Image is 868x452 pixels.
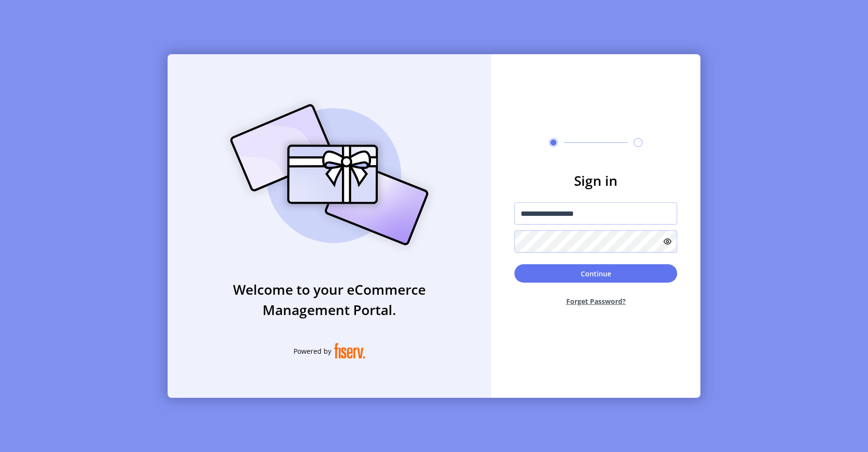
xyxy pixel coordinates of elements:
button: Continue [514,264,677,283]
img: card_Illustration.svg [216,93,443,256]
h3: Sign in [514,170,677,191]
button: Forget Password? [514,288,677,314]
h3: Welcome to your eCommerce Management Portal. [168,279,491,320]
span: Powered by [294,346,331,356]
